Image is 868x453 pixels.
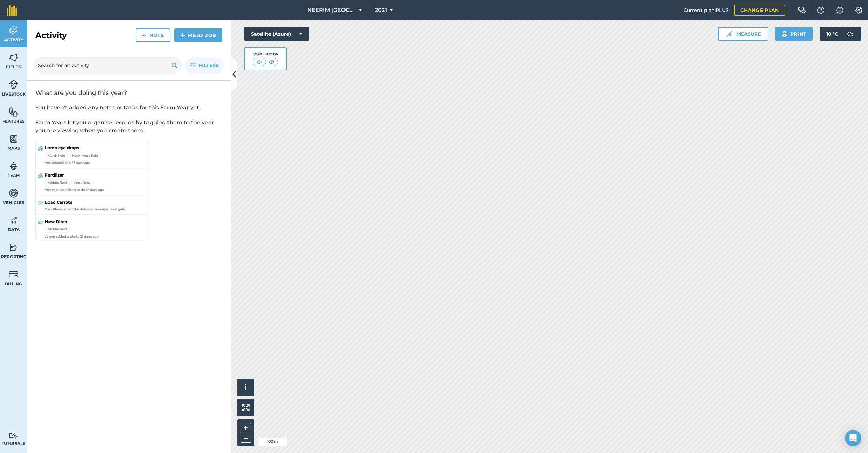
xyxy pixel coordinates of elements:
[9,161,18,171] img: svg+xml;base64,PD94bWwgdmVyc2lvbj0iMS4wIiBlbmNvZGluZz0idXRmLTgiPz4KPCEtLSBHZW5lcmF0b3I6IEFkb2JlIE...
[142,31,146,39] img: svg+xml;base64,PHN2ZyB4bWxucz0iaHR0cDovL3d3dy53My5vcmcvMjAwMC9zdmciIHdpZHRoPSIxNCIgaGVpZ2h0PSIyNC...
[7,5,17,16] img: fieldmargin Logo
[241,423,251,433] button: +
[9,107,18,117] img: svg+xml;base64,PHN2ZyB4bWxucz0iaHR0cDovL3d3dy53My5vcmcvMjAwMC9zdmciIHdpZHRoPSI1NiIgaGVpZ2h0PSI2MC...
[798,7,806,14] img: Two speech bubbles overlapping with the left bubble in the forefront
[9,25,18,36] img: svg+xml;base64,PD94bWwgdmVyc2lvbj0iMS4wIiBlbmNvZGluZz0idXRmLTgiPz4KPCEtLSBHZW5lcmF0b3I6IEFkb2JlIE...
[726,30,732,37] img: Ruler icon
[845,430,861,446] div: Open Intercom Messenger
[817,7,825,14] img: A question mark icon
[35,104,222,112] p: You haven't added any notes or tasks for this Farm Year yet.
[267,59,276,65] img: svg+xml;base64,PHN2ZyB4bWxucz0iaHR0cDovL3d3dy53My5vcmcvMjAwMC9zdmciIHdpZHRoPSI1MCIgaGVpZ2h0PSI0MC...
[35,89,222,97] h2: What are you doing this year?
[242,404,250,411] img: Four arrows, one pointing top left, one top right, one bottom right and the last bottom left
[253,52,278,57] div: Visibility: On
[307,6,356,14] span: NEERIM [GEOGRAPHIC_DATA]
[836,6,843,14] img: svg+xml;base64,PHN2ZyB4bWxucz0iaHR0cDovL3d3dy53My5vcmcvMjAwMC9zdmciIHdpZHRoPSIxNyIgaGVpZ2h0PSIxNy...
[781,30,788,38] img: svg+xml;base64,PHN2ZyB4bWxucz0iaHR0cDovL3d3dy53My5vcmcvMjAwMC9zdmciIHdpZHRoPSIxOSIgaGVpZ2h0PSIyNC...
[9,269,18,280] img: svg+xml;base64,PD94bWwgdmVyc2lvbj0iMS4wIiBlbmNvZGluZz0idXRmLTgiPz4KPCEtLSBHZW5lcmF0b3I6IEFkb2JlIE...
[245,383,247,391] span: i
[844,27,857,41] img: svg+xml;base64,PD94bWwgdmVyc2lvbj0iMS4wIiBlbmNvZGluZz0idXRmLTgiPz4KPCEtLSBHZW5lcmF0b3I6IEFkb2JlIE...
[826,27,838,41] span: 10 ° C
[199,62,219,69] span: Filters
[244,27,309,41] button: Satellite (Azure)
[174,28,222,42] a: Field Job
[9,53,18,63] img: svg+xml;base64,PHN2ZyB4bWxucz0iaHR0cDovL3d3dy53My5vcmcvMjAwMC9zdmciIHdpZHRoPSI1NiIgaGVpZ2h0PSI2MC...
[775,27,813,41] button: Print
[180,31,185,39] img: svg+xml;base64,PHN2ZyB4bWxucz0iaHR0cDovL3d3dy53My5vcmcvMjAwMC9zdmciIHdpZHRoPSIxNCIgaGVpZ2h0PSIyNC...
[9,188,18,198] img: svg+xml;base64,PD94bWwgdmVyc2lvbj0iMS4wIiBlbmNvZGluZz0idXRmLTgiPz4KPCEtLSBHZW5lcmF0b3I6IEFkb2JlIE...
[171,61,178,69] img: svg+xml;base64,PHN2ZyB4bWxucz0iaHR0cDovL3d3dy53My5vcmcvMjAwMC9zdmciIHdpZHRoPSIxOSIgaGVpZ2h0PSIyNC...
[255,59,263,65] img: svg+xml;base64,PHN2ZyB4bWxucz0iaHR0cDovL3d3dy53My5vcmcvMjAwMC9zdmciIHdpZHRoPSI1MCIgaGVpZ2h0PSI0MC...
[375,6,387,14] span: 2021
[684,6,729,14] span: Current plan : PLUS
[855,7,863,14] img: A cog icon
[9,215,18,225] img: svg+xml;base64,PD94bWwgdmVyc2lvbj0iMS4wIiBlbmNvZGluZz0idXRmLTgiPz4KPCEtLSBHZW5lcmF0b3I6IEFkb2JlIE...
[34,57,182,74] input: Search for an activity
[35,119,222,135] p: Farm Years let you organise records by tagging them to the year you are viewing when you create t...
[820,27,861,41] button: 10 °C
[237,379,254,396] button: i
[718,27,768,41] button: Measure
[9,134,18,144] img: svg+xml;base64,PHN2ZyB4bWxucz0iaHR0cDovL3d3dy53My5vcmcvMjAwMC9zdmciIHdpZHRoPSI1NiIgaGVpZ2h0PSI2MC...
[9,433,18,439] img: svg+xml;base64,PD94bWwgdmVyc2lvbj0iMS4wIiBlbmNvZGluZz0idXRmLTgiPz4KPCEtLSBHZW5lcmF0b3I6IEFkb2JlIE...
[185,57,224,74] button: Filters
[734,5,785,16] a: Change plan
[136,28,170,42] a: Note
[9,80,18,90] img: svg+xml;base64,PD94bWwgdmVyc2lvbj0iMS4wIiBlbmNvZGluZz0idXRmLTgiPz4KPCEtLSBHZW5lcmF0b3I6IEFkb2JlIE...
[9,242,18,252] img: svg+xml;base64,PD94bWwgdmVyc2lvbj0iMS4wIiBlbmNvZGluZz0idXRmLTgiPz4KPCEtLSBHZW5lcmF0b3I6IEFkb2JlIE...
[35,30,67,41] h2: Activity
[241,433,251,443] button: –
